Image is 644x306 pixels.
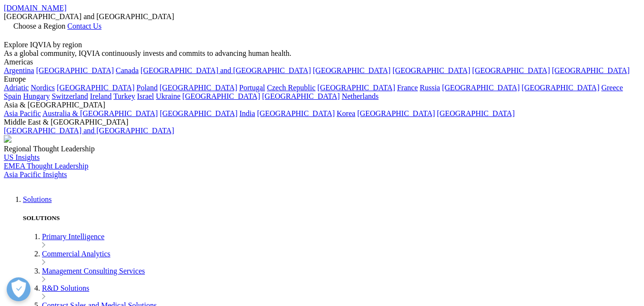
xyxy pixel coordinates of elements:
[42,109,158,117] a: Australia & [GEOGRAPHIC_DATA]
[31,84,55,92] a: Nordics
[113,92,135,100] a: Turkey
[4,66,34,74] a: Argentina
[437,109,515,117] a: [GEOGRAPHIC_DATA]
[42,250,111,258] a: Commercial Analytics
[4,58,640,66] div: Americas
[7,277,31,301] button: Open Preferences
[4,4,67,12] a: [DOMAIN_NAME]
[160,84,237,92] a: [GEOGRAPHIC_DATA]
[13,22,65,30] span: Choose a Region
[4,135,11,143] img: 2093_analyzing-data-using-big-screen-display-and-laptop.png
[4,41,640,49] div: Explore IQVIA by region
[239,109,255,117] a: India
[392,66,470,74] a: [GEOGRAPHIC_DATA]
[57,84,134,92] a: [GEOGRAPHIC_DATA]
[90,92,112,100] a: Ireland
[4,118,640,127] div: Middle East & [GEOGRAPHIC_DATA]
[23,195,51,203] a: Solutions
[552,66,630,74] a: [GEOGRAPHIC_DATA]
[420,84,440,92] a: Russia
[4,109,41,117] a: Asia Pacific
[521,84,599,92] a: [GEOGRAPHIC_DATA]
[4,153,40,161] a: US Insights
[257,109,335,117] a: [GEOGRAPHIC_DATA]
[42,232,104,241] a: Primary Intelligence
[4,101,640,109] div: Asia & [GEOGRAPHIC_DATA]
[337,109,355,117] a: Korea
[4,170,67,179] a: Asia Pacific Insights
[42,284,89,292] a: R&D Solutions
[601,84,623,92] a: Greece
[23,214,640,222] h5: SOLUTIONS
[51,92,88,100] a: Switzerland
[141,66,311,74] a: [GEOGRAPHIC_DATA] and [GEOGRAPHIC_DATA]
[357,109,435,117] a: [GEOGRAPHIC_DATA]
[4,127,174,135] a: [GEOGRAPHIC_DATA] and [GEOGRAPHIC_DATA]
[4,49,640,58] div: As a global community, IQVIA continuously invests and commits to advancing human health.
[4,162,88,170] a: EMEA Thought Leadership
[137,92,154,100] a: Israel
[472,66,550,74] a: [GEOGRAPHIC_DATA]
[42,267,145,275] a: Management Consulting Services
[136,84,157,92] a: Poland
[313,66,390,74] a: [GEOGRAPHIC_DATA]
[4,12,640,21] div: [GEOGRAPHIC_DATA] and [GEOGRAPHIC_DATA]
[239,84,265,92] a: Portugal
[4,75,640,84] div: Europe
[36,66,114,74] a: [GEOGRAPHIC_DATA]
[267,84,316,92] a: Czech Republic
[442,84,520,92] a: [GEOGRAPHIC_DATA]
[342,92,378,100] a: Netherlands
[4,145,640,153] div: Regional Thought Leadership
[156,92,181,100] a: Ukraine
[4,84,29,92] a: Adriatic
[4,92,21,100] a: Spain
[397,84,418,92] a: France
[67,22,102,30] a: Contact Us
[23,92,50,100] a: Hungary
[116,66,139,74] a: Canada
[262,92,340,100] a: [GEOGRAPHIC_DATA]
[160,109,237,117] a: [GEOGRAPHIC_DATA]
[317,84,395,92] a: [GEOGRAPHIC_DATA]
[183,92,260,100] a: [GEOGRAPHIC_DATA]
